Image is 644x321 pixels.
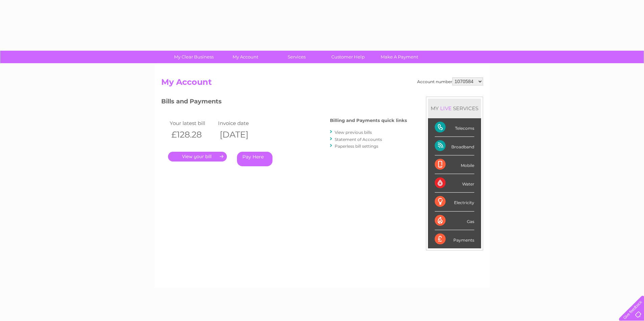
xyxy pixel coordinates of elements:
th: [DATE] [216,128,265,142]
h4: Billing and Payments quick links [330,118,407,123]
a: . [168,152,227,162]
a: Make A Payment [372,51,427,63]
a: My Clear Business [166,51,222,63]
div: Telecoms [435,118,474,137]
a: Pay Here [237,152,272,166]
a: Services [269,51,325,63]
div: LIVE [439,105,453,112]
h3: Bills and Payments [161,97,407,108]
td: Your latest bill [168,119,217,128]
div: Gas [435,212,474,230]
td: Invoice date [216,119,265,128]
th: £128.28 [168,128,217,142]
a: My Account [217,51,273,63]
a: Statement of Accounts [335,137,382,142]
div: Mobile [435,155,474,174]
div: MY SERVICES [428,99,481,118]
div: Account number [417,77,483,85]
div: Broadband [435,137,474,155]
a: Customer Help [320,51,376,63]
h2: My Account [161,77,483,90]
div: Water [435,174,474,193]
a: View previous bills [335,130,372,135]
a: Paperless bill settings [335,144,378,149]
div: Payments [435,230,474,248]
div: Electricity [435,193,474,211]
